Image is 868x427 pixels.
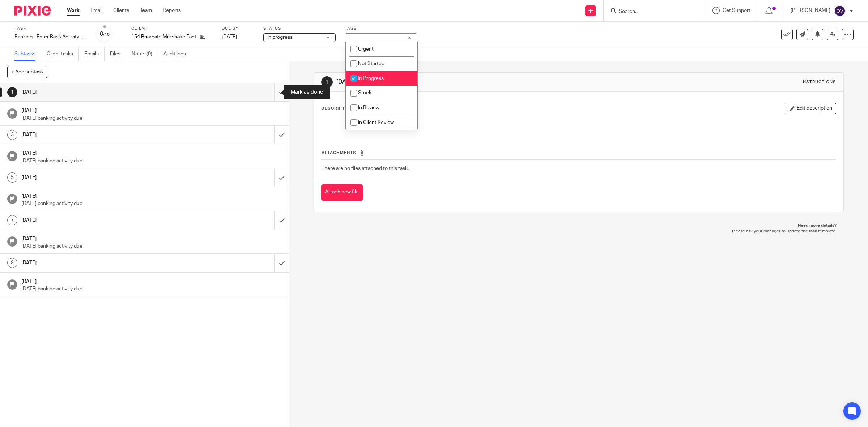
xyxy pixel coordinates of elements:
[786,103,836,114] button: Edit description
[791,7,830,14] p: [PERSON_NAME]
[163,7,181,14] a: Reports
[321,76,333,88] div: 1
[163,47,191,61] a: Audit logs
[21,172,185,183] h1: [DATE]
[7,258,17,268] div: 9
[100,30,110,38] div: 0
[103,33,110,37] small: /10
[618,9,683,15] input: Search
[321,184,363,201] button: Attach new file
[358,90,371,95] span: Stuck
[801,79,836,85] div: Instructions
[7,215,17,225] div: 7
[222,34,237,39] span: [DATE]
[90,7,102,14] a: Email
[21,129,185,140] h1: [DATE]
[21,148,282,157] h1: [DATE]
[113,7,129,14] a: Clients
[21,200,282,207] p: [DATE] banking activity due
[14,6,51,16] img: Pixie
[21,157,282,165] p: [DATE] banking activity due
[358,105,379,110] span: In Review
[267,35,293,40] span: In progress
[21,234,282,243] h1: [DATE]
[222,26,254,31] label: Due by
[321,106,353,111] p: Description
[358,61,384,66] span: Not Started
[358,76,384,81] span: In Progress
[21,285,282,293] p: [DATE] banking activity due
[322,151,356,155] span: Attachments
[14,33,87,40] div: Banking - Enter Bank Activity - week 42
[14,47,41,61] a: Subtasks
[84,47,105,61] a: Emails
[7,66,47,78] button: + Add subtask
[47,47,79,61] a: Client tasks
[321,229,837,234] p: Please ask your manager to update the task template.
[321,223,837,229] p: Need more details?
[263,26,336,31] label: Status
[21,243,282,250] p: [DATE] banking activity due
[345,26,417,31] label: Tags
[723,8,750,13] span: Get Support
[131,33,196,40] p: 154 Briargate Milkshake Factory
[140,7,152,14] a: Team
[7,87,17,97] div: 1
[21,87,185,98] h1: [DATE]
[132,47,158,61] a: Notes (0)
[21,215,185,226] h1: [DATE]
[21,191,282,200] h1: [DATE]
[21,257,185,268] h1: [DATE]
[14,26,87,31] label: Task
[67,7,80,14] a: Work
[131,26,213,31] label: Client
[336,78,594,86] h1: [DATE]
[834,5,846,17] img: svg%3E
[21,105,282,114] h1: [DATE]
[21,115,282,122] p: [DATE] banking activity due
[7,130,17,140] div: 3
[110,47,126,61] a: Files
[358,120,394,125] span: In Client Review
[21,276,282,285] h1: [DATE]
[7,172,17,183] div: 5
[322,166,409,171] span: There are no files attached to this task.
[358,47,374,52] span: Urgent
